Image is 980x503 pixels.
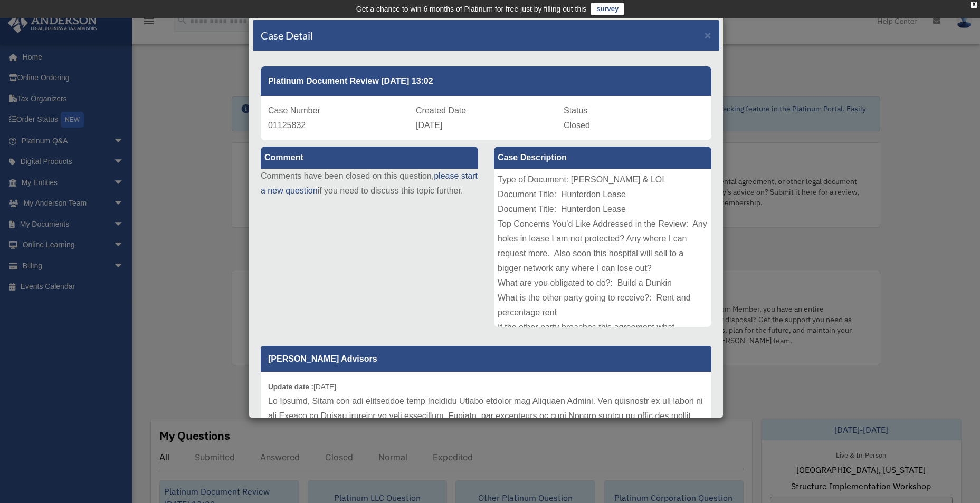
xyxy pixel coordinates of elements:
[705,29,711,41] span: ×
[591,3,624,15] a: survey
[356,3,587,15] div: Get a chance to win 6 months of Platinum for free just by filling out this
[268,106,320,115] span: Case Number
[261,346,711,372] p: [PERSON_NAME] Advisors
[564,121,590,130] span: Closed
[971,2,977,8] div: close
[705,30,711,41] button: Close
[416,106,466,115] span: Created Date
[261,147,478,169] label: Comment
[268,383,336,391] small: [DATE]
[261,169,478,198] p: Comments have been closed on this question, if you need to discuss this topic further.
[268,383,313,391] b: Update date :
[261,66,711,96] div: Platinum Document Review [DATE] 13:02
[494,169,711,327] div: Type of Document: [PERSON_NAME] & LOI Document Title: Hunterdon Lease Document Title: Hunterdon L...
[268,121,306,130] span: 01125832
[261,171,478,195] a: please start a new question
[494,147,711,169] label: Case Description
[416,121,442,130] span: [DATE]
[261,28,313,43] h4: Case Detail
[564,106,587,115] span: Status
